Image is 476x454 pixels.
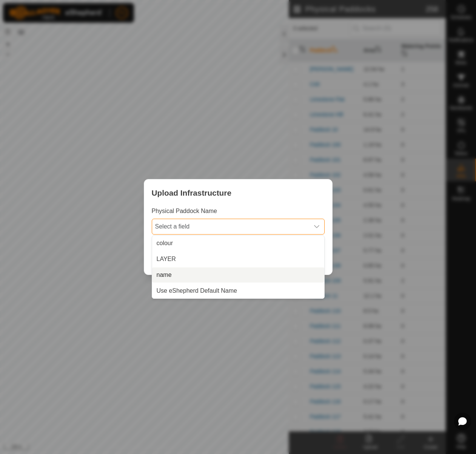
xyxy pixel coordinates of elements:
li: LAYER [152,252,324,267]
label: Physical Paddock Name [152,207,217,216]
span: colour [157,239,173,248]
span: LAYER [157,255,176,264]
div: dropdown trigger [309,219,324,234]
span: name [157,270,172,280]
span: Select a field [152,219,309,234]
li: Use eShepherd Default Name [152,283,324,298]
ul: Option List [152,236,324,298]
span: Upload Infrastructure [152,187,231,199]
li: name [152,267,324,283]
span: Use eShepherd Default Name [157,286,237,295]
li: colour [152,236,324,251]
